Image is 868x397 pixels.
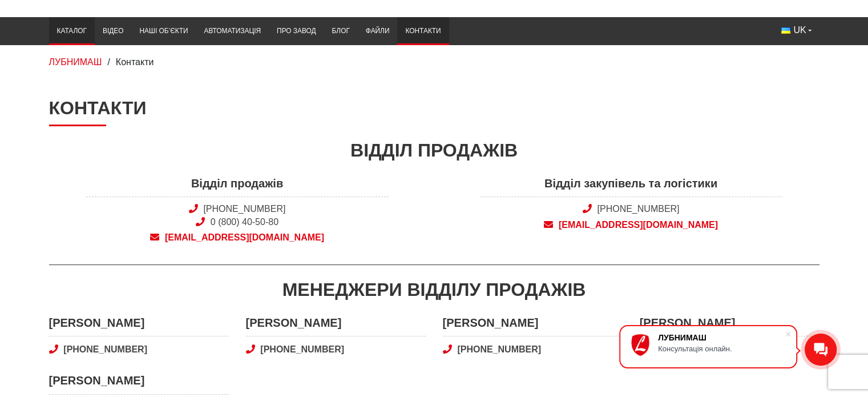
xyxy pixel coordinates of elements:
a: Файли [358,20,398,42]
a: [EMAIL_ADDRESS][DOMAIN_NAME] [86,231,389,244]
span: Відділ продажів [86,175,389,198]
a: Про завод [269,20,324,42]
a: ЛУБНИМАШ [49,57,102,67]
div: Відділ продажів [49,138,819,163]
span: / [107,57,110,67]
a: Автоматизація [196,20,269,42]
a: [PHONE_NUMBER] [203,204,285,214]
span: [PERSON_NAME] [246,315,426,337]
a: Блог [324,20,357,42]
a: [EMAIL_ADDRESS][DOMAIN_NAME] [480,219,782,231]
span: UK [793,24,806,37]
a: Відео [95,20,131,42]
a: [PHONE_NUMBER] [443,343,623,356]
div: Менеджери відділу продажів [49,277,819,303]
a: Контакти [397,20,449,42]
a: [PHONE_NUMBER] [49,343,229,356]
span: [PERSON_NAME] [49,372,229,395]
h1: Контакти [49,97,819,126]
span: Відділ закупівель та логістики [480,175,782,198]
a: [PHONE_NUMBER] [246,343,426,356]
a: 0 (800) 40-50-80 [211,217,278,227]
span: [PERSON_NAME] [49,315,229,337]
img: Українська [781,27,790,34]
span: [PERSON_NAME] [640,315,819,337]
a: Наші об’єкти [131,20,196,42]
button: UK [773,20,819,41]
a: [PHONE_NUMBER] [597,204,679,214]
span: Контакти [116,57,154,67]
div: Консультація онлайн. [658,344,785,353]
a: Каталог [49,20,95,42]
span: [PERSON_NAME] [443,315,623,337]
div: ЛУБНИМАШ [658,333,785,342]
